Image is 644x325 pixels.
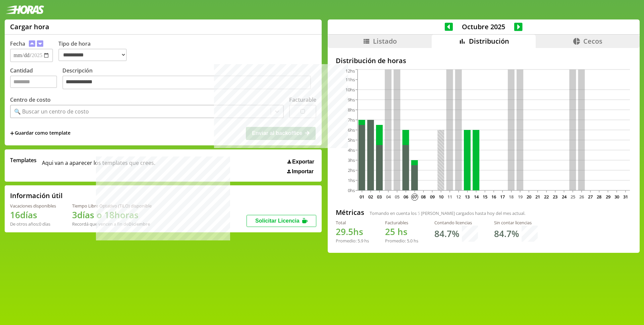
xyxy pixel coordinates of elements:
[430,194,434,200] text: 09
[285,158,316,165] button: Exportar
[360,194,364,200] text: 01
[292,169,314,175] span: Importar
[456,194,461,200] text: 12
[255,218,300,224] span: Solicitar Licencia
[292,159,314,165] span: Exportar
[434,220,478,226] div: Contando licencias
[561,194,567,200] text: 24
[10,22,49,31] h1: Cargar hora
[434,228,459,240] h1: 84.7 %
[385,220,418,226] div: Facturables
[494,220,538,226] div: Sin contar licencias
[10,156,37,164] span: Templates
[336,226,353,238] span: 29.5
[579,194,584,200] text: 26
[614,194,619,200] text: 30
[14,108,89,115] div: 🔍 Buscar un centro de costo
[407,238,413,244] span: 5.0
[453,22,514,31] span: Octubre 2025
[336,226,369,238] h1: hs
[289,96,316,103] label: Facturable
[421,194,426,200] text: 08
[518,194,522,200] text: 19
[491,194,496,200] text: 16
[336,208,364,217] h2: Métricas
[385,238,418,244] div: Promedio: hs
[10,67,62,91] label: Cantidad
[348,167,355,173] tspan: 2hs
[72,209,152,221] h1: 3 días o 18 horas
[377,194,382,200] text: 03
[348,177,355,183] tspan: 1hs
[72,203,152,209] div: Tiempo Libre Optativo (TiLO) disponible
[394,194,399,200] text: 05
[404,194,408,200] text: 06
[336,238,369,244] div: Promedio: hs
[412,194,417,200] text: 07
[348,157,355,163] tspan: 3hs
[465,194,470,200] text: 13
[10,40,25,47] label: Fecha
[553,194,557,200] text: 23
[348,127,355,133] tspan: 6hs
[62,67,316,91] label: Descripción
[348,187,355,193] tspan: 0hs
[588,194,593,200] text: 27
[494,228,519,240] h1: 84.7 %
[5,5,44,14] img: logotipo
[597,194,601,200] text: 28
[509,194,514,200] text: 18
[348,117,355,123] tspan: 7hs
[418,210,420,216] span: 5
[385,226,418,238] h1: hs
[58,49,127,61] select: Tipo de hora
[358,238,363,244] span: 5.9
[336,220,369,226] div: Total
[370,210,525,216] span: Tomando en cuenta los [PERSON_NAME] cargados hasta hoy del mes actual.
[474,194,479,200] text: 14
[447,194,452,200] text: 11
[58,40,132,62] label: Tipo de hora
[62,76,311,90] textarea: Descripción
[385,226,395,238] span: 25
[10,96,51,103] label: Centro de costo
[345,87,355,93] tspan: 10hs
[526,194,531,200] text: 20
[469,37,509,46] span: Distribución
[368,194,373,200] text: 02
[10,130,70,137] span: +Guardar como template
[348,107,355,113] tspan: 8hs
[544,194,549,200] text: 22
[10,191,63,200] h2: Información útil
[10,209,56,221] h1: 16 días
[345,77,355,83] tspan: 11hs
[438,194,443,200] text: 10
[500,194,505,200] text: 17
[605,194,610,200] text: 29
[583,37,602,46] span: Cecos
[386,194,391,200] text: 04
[348,97,355,103] tspan: 9hs
[336,56,632,65] h2: Distribución de horas
[10,203,56,209] div: Vacaciones disponibles
[348,147,355,153] tspan: 4hs
[10,221,56,227] div: De otros años: 0 días
[10,130,14,137] span: +
[623,194,628,200] text: 31
[128,221,150,227] b: Diciembre
[247,215,316,227] button: Solicitar Licencia
[373,37,397,46] span: Listado
[42,156,155,175] span: Aqui van a aparecer los templates que crees.
[570,194,575,200] text: 25
[72,221,152,227] div: Recordá que vencen a fin de
[535,194,540,200] text: 21
[345,68,355,74] tspan: 12hs
[482,194,487,200] text: 15
[10,76,57,88] input: Cantidad
[348,137,355,143] tspan: 5hs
